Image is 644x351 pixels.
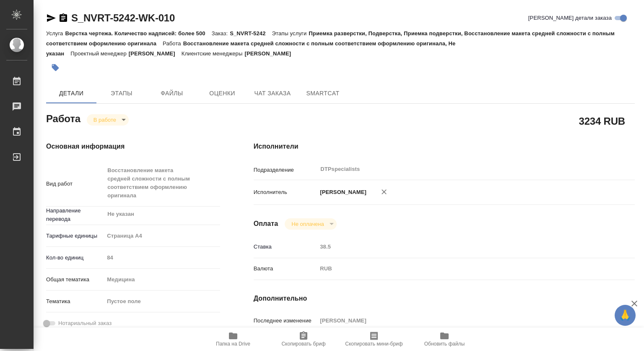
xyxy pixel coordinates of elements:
[46,275,104,284] p: Общая тематика
[129,50,182,57] p: [PERSON_NAME]
[46,207,104,223] p: Направление перевода
[87,114,129,126] div: В работе
[104,251,220,264] input: Пустое поле
[618,306,632,324] span: 🙏
[46,297,104,306] p: Тематика
[254,188,317,196] p: Исполнитель
[202,88,242,99] span: Оценки
[46,232,104,240] p: Тарифные единицы
[254,141,635,152] h4: Исполнители
[107,297,210,306] div: Пустое поле
[65,30,211,37] p: Верстка чертежа. Количество надписей: более 500
[46,30,615,47] p: Приемка разверстки, Подверстка, Приемка подверстки, Восстановление макета средней сложности с пол...
[230,30,272,37] p: S_NVRT-5242
[317,314,603,327] input: Пустое поле
[244,50,297,57] p: [PERSON_NAME]
[303,88,343,99] span: SmartCat
[51,88,91,99] span: Детали
[345,341,402,347] span: Скопировать мини-бриф
[254,265,317,273] p: Валюта
[254,166,317,174] p: Подразделение
[58,13,68,23] button: Скопировать ссылку
[101,88,142,99] span: Этапы
[409,327,480,351] button: Обновить файлы
[424,341,465,347] span: Обновить файлы
[254,317,317,325] p: Последнее изменение
[91,116,119,123] button: В работе
[70,50,128,57] p: Проектный менеджер
[46,180,104,188] p: Вид работ
[46,110,80,126] h2: Работа
[46,58,65,77] button: Добавить тэг
[46,141,220,152] h4: Основная информация
[104,272,220,287] div: Медицина
[46,30,65,37] p: Услуга
[317,188,366,196] p: [PERSON_NAME]
[268,327,339,351] button: Скопировать бриф
[528,14,612,22] span: [PERSON_NAME] детали заказа
[46,254,104,262] p: Кол-во единиц
[317,262,603,276] div: RUB
[375,183,393,201] button: Удалить исполнителя
[252,88,293,99] span: Чат заказа
[272,30,309,37] p: Этапы услуги
[198,327,268,351] button: Папка на Drive
[285,218,336,230] div: В работе
[317,241,603,253] input: Пустое поле
[71,12,175,24] a: S_NVRT-5242-WK-010
[212,30,230,37] p: Заказ:
[46,13,56,23] button: Скопировать ссылку для ЯМессенджера
[254,219,278,229] h4: Оплата
[615,305,636,326] button: 🙏
[104,294,220,309] div: Пустое поле
[216,341,250,347] span: Папка на Drive
[281,341,325,347] span: Скопировать бриф
[579,114,625,128] h2: 3234 RUB
[104,229,220,243] div: Страница А4
[254,293,635,304] h4: Дополнительно
[58,319,112,327] span: Нотариальный заказ
[46,40,455,57] p: Восстановление макета средней сложности с полным соответствием оформлению оригинала, Не указан
[163,40,183,47] p: Работа
[152,88,192,99] span: Файлы
[339,327,409,351] button: Скопировать мини-бриф
[289,220,326,228] button: Не оплачена
[254,243,317,251] p: Ставка
[182,50,245,57] p: Клиентские менеджеры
